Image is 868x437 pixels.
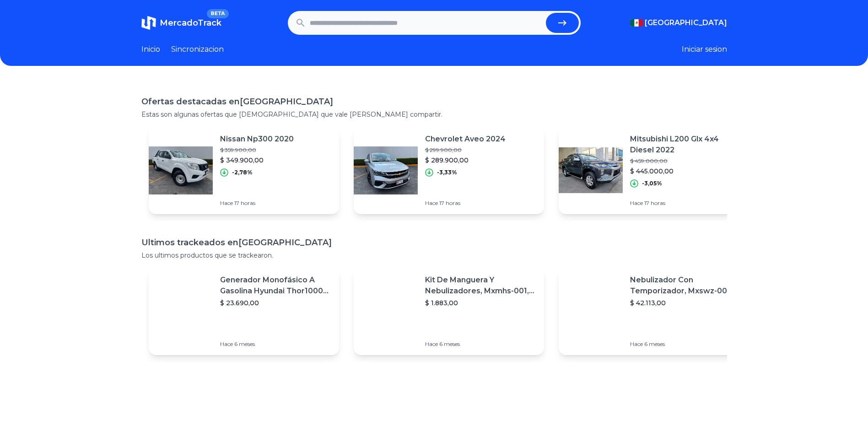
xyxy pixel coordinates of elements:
[559,279,623,343] img: Featured image
[149,126,339,214] a: Featured imageNissan Np300 2020$ 359.900,00$ 349.900,00-2,78%Hace 17 horas
[630,200,742,207] p: Hace 17 horas
[630,17,727,28] button: [GEOGRAPHIC_DATA]
[630,19,643,27] img: Mexico
[645,17,727,28] span: [GEOGRAPHIC_DATA]
[354,138,418,202] img: Featured image
[149,279,213,343] img: Featured image
[141,110,727,119] p: Estas son algunas ofertas que [DEMOGRAPHIC_DATA] que vale [PERSON_NAME] compartir.
[425,134,506,145] p: Chevrolet Aveo 2024
[354,267,544,355] a: Featured imageKit De Manguera Y Nebulizadores, Mxmhs-001, 6m, 6 Tees, 8 Bo$ 1.883,00Hace 6 meses
[220,200,294,207] p: Hace 17 horas
[141,16,221,30] a: MercadoTrackBETA
[207,9,228,18] span: BETA
[141,236,727,249] h1: Ultimos trackeados en [GEOGRAPHIC_DATA]
[141,44,160,55] a: Inicio
[630,340,742,348] p: Hace 6 meses
[220,134,294,145] p: Nissan Np300 2020
[171,44,224,55] a: Sincronizacion
[559,126,749,214] a: Featured imageMitsubishi L200 Glx 4x4 Diesel 2022$ 459.000,00$ 445.000,00-3,05%Hace 17 horas
[220,275,332,297] p: Generador Monofásico A Gasolina Hyundai Thor10000 P 11.5 Kw
[630,275,742,297] p: Nebulizador Con Temporizador, Mxswz-009, 50m, 40 Boquillas
[425,146,506,154] p: $ 299.900,00
[220,298,332,308] p: $ 23.690,00
[232,169,253,176] p: -2,78%
[354,279,418,343] img: Featured image
[220,146,294,154] p: $ 359.900,00
[682,44,727,55] button: Iniciar sesion
[141,16,156,30] img: MercadoTrack
[160,18,221,28] span: MercadoTrack
[425,340,537,348] p: Hace 6 meses
[425,200,506,207] p: Hace 17 horas
[220,340,332,348] p: Hace 6 meses
[141,95,727,108] h1: Ofertas destacadas en [GEOGRAPHIC_DATA]
[149,267,339,355] a: Featured imageGenerador Monofásico A Gasolina Hyundai Thor10000 P 11.5 Kw$ 23.690,00Hace 6 meses
[630,134,742,156] p: Mitsubishi L200 Glx 4x4 Diesel 2022
[559,267,749,355] a: Featured imageNebulizador Con Temporizador, Mxswz-009, 50m, 40 Boquillas$ 42.113,00Hace 6 meses
[425,275,537,297] p: Kit De Manguera Y Nebulizadores, Mxmhs-001, 6m, 6 Tees, 8 Bo
[425,298,537,308] p: $ 1.883,00
[630,167,742,176] p: $ 445.000,00
[220,156,294,165] p: $ 349.900,00
[149,138,213,202] img: Featured image
[425,156,506,165] p: $ 289.900,00
[559,138,623,202] img: Featured image
[630,157,742,165] p: $ 459.000,00
[642,180,662,187] p: -3,05%
[630,298,742,308] p: $ 42.113,00
[141,251,727,260] p: Los ultimos productos que se trackearon.
[437,169,457,176] p: -3,33%
[354,126,544,214] a: Featured imageChevrolet Aveo 2024$ 299.900,00$ 289.900,00-3,33%Hace 17 horas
